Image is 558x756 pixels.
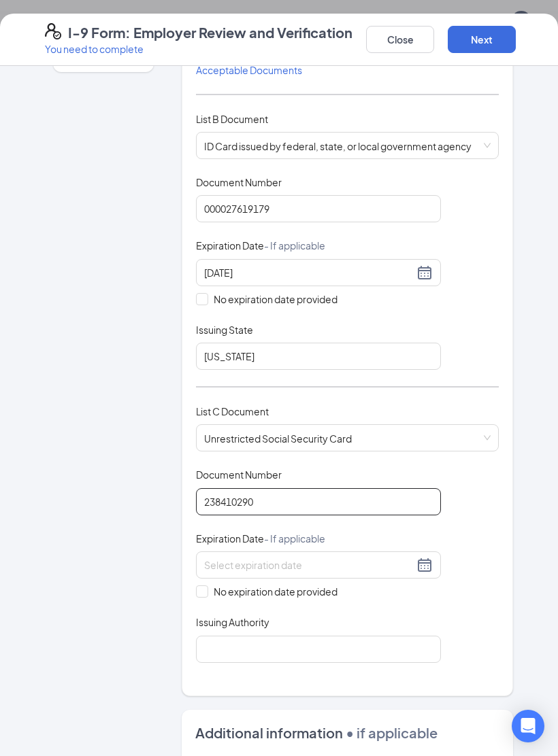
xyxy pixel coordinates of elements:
span: Issuing Authority [196,615,269,629]
span: Issuing State [196,323,253,337]
p: You need to complete [45,42,352,56]
span: Expiration Date [196,239,325,252]
button: Next [448,26,516,53]
span: List C Document [196,405,269,417]
span: Document Number [196,468,282,481]
input: 02/24/2029 [204,265,414,280]
div: Open Intercom Messenger [512,710,544,742]
span: ID Card issued by federal, state, or local government agency [204,133,491,158]
span: - If applicable [264,239,325,252]
span: Expiration Date [196,532,325,545]
span: - If applicable [264,532,325,545]
button: Close [366,26,434,53]
span: No expiration date provided [208,292,343,307]
h4: I-9 Form: Employer Review and Verification [68,23,352,42]
span: List B Document [196,113,268,125]
input: Select expiration date [204,557,414,572]
span: Additional information [195,724,343,741]
span: No expiration date provided [208,584,343,599]
svg: FormI9EVerifyIcon [45,23,61,39]
span: Document Number [196,175,282,189]
span: • if applicable [343,724,438,741]
span: Unrestricted Social Security Card [204,425,491,451]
